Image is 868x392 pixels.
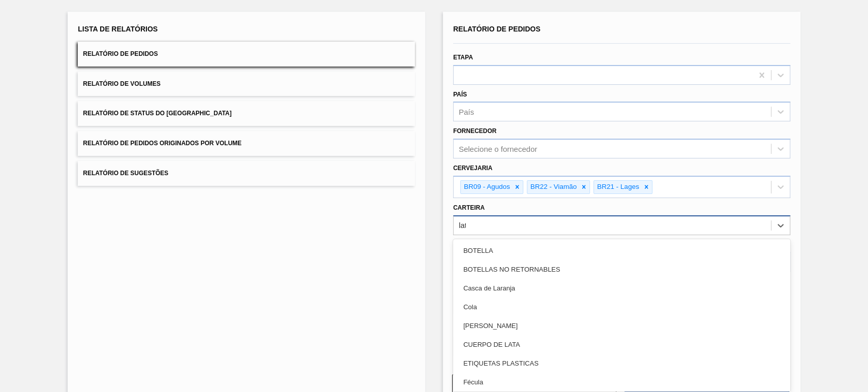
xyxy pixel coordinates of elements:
span: Relatório de Pedidos [453,25,541,33]
span: Relatório de Sugestões [83,170,168,177]
button: Relatório de Sugestões [78,161,415,186]
div: [PERSON_NAME] [453,316,790,335]
div: CUERPO DE LATA [453,335,790,354]
div: Fécula [453,373,790,391]
div: Casca de Laranja [453,279,790,298]
div: BR21 - Lages [594,181,641,193]
button: Relatório de Pedidos [78,42,415,67]
button: Relatório de Pedidos Originados por Volume [78,131,415,156]
div: País [459,108,474,116]
label: Cervejaria [453,165,492,172]
span: Lista de Relatórios [78,25,158,33]
button: Relatório de Status do [GEOGRAPHIC_DATA] [78,101,415,126]
span: Relatório de Volumes [83,80,160,87]
label: Carteira [453,204,485,211]
div: ETIQUETAS PLASTICAS [453,354,790,373]
button: Relatório de Volumes [78,72,415,96]
label: Fornecedor [453,127,496,135]
span: Relatório de Pedidos [83,50,158,57]
div: BOTELLAS NO RETORNABLES [453,260,790,279]
div: BR09 - Agudos [461,181,512,193]
div: BR22 - Viamão [527,181,578,193]
span: Relatório de Status do [GEOGRAPHIC_DATA] [83,110,231,117]
div: Selecione o fornecedor [459,145,537,153]
div: Cola [453,298,790,316]
div: BOTELLA [453,241,790,260]
span: Relatório de Pedidos Originados por Volume [83,140,242,147]
label: País [453,91,467,98]
label: Etapa [453,54,473,61]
